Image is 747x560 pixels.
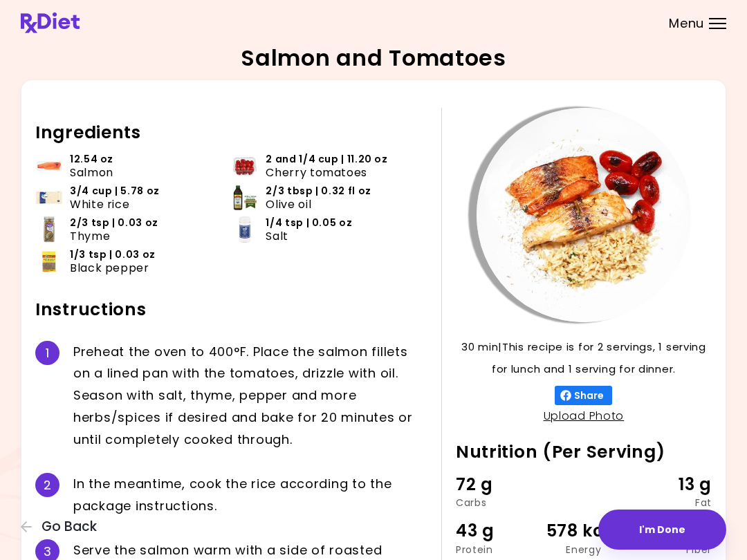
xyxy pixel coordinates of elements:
a: Upload Photo [544,408,625,424]
span: Olive oil [266,198,311,211]
button: I'm Done [598,510,726,550]
div: 1 [35,341,59,365]
span: Menu [669,17,704,30]
span: Cherry tomatoes [266,166,367,179]
div: Carbs [456,498,541,507]
button: Go Back [21,519,104,534]
div: 13 g [627,472,712,498]
span: 3/4 cup | 5.78 oz [70,185,160,198]
h2: Nutrition (Per Serving) [456,441,712,463]
h2: Salmon and Tomatoes [241,47,506,69]
span: 1/3 tsp | 0.03 oz [70,248,156,261]
span: Salt [266,230,288,243]
div: 2 [35,473,59,497]
div: Protein [456,545,541,554]
div: I n t h e m e a n t i m e , c o o k t h e r i c e a c c o r d i n g t o t h e p a c k a g e i n s... [73,473,427,517]
div: P r e h e a t t h e o v e n t o 4 0 0 ° F . P l a c e t h e s a l m o n f i l l e t s o n a l i n... [73,341,427,451]
span: 2 and 1/4 cup | 11.20 oz [266,153,387,166]
span: 12.54 oz [70,153,113,166]
div: 43 g [456,518,541,544]
p: 30 min | This recipe is for 2 servings, 1 serving for lunch and 1 serving for dinner. [456,336,712,380]
span: 2/3 tbsp | 0.32 fl oz [266,185,371,198]
div: Energy [541,545,626,554]
div: 72 g [456,472,541,498]
span: Go Back [41,519,97,534]
button: Share [555,386,612,405]
span: 1/4 tsp | 0.05 oz [266,216,352,230]
span: Black pepper [70,261,149,274]
span: Salmon [70,166,113,179]
span: 2/3 tsp | 0.03 oz [70,216,158,230]
div: Fat [627,498,712,507]
h2: Ingredients [35,122,427,144]
div: 578 kcal [541,518,626,544]
span: White rice [70,198,129,211]
h2: Instructions [35,299,427,321]
span: Share [571,390,607,401]
span: Thyme [70,230,110,243]
img: RxDiet [21,12,80,33]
